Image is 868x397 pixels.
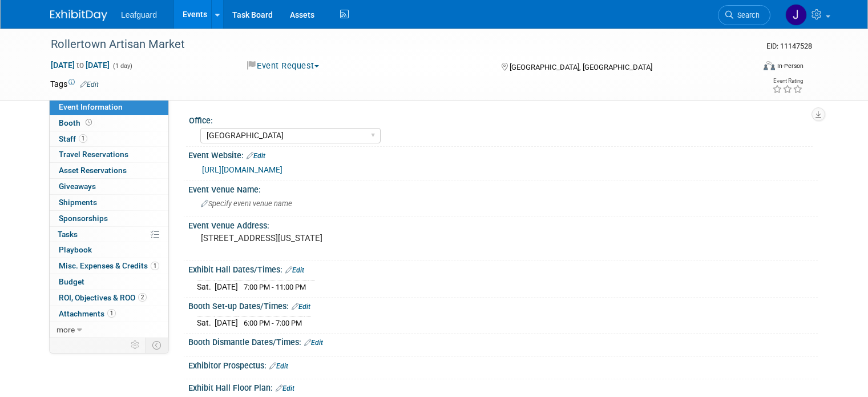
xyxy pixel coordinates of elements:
[138,293,147,302] span: 2
[59,150,128,159] span: Travel Reservations
[188,217,818,231] div: Event Venue Address:
[146,338,169,352] td: Toggle Event Tabs
[244,319,302,327] span: 6:00 PM - 7:00 PM
[247,152,265,160] a: Edit
[50,60,110,70] span: [DATE] [DATE]
[764,61,775,70] img: Format-Inperson.png
[50,99,168,115] a: Event Information
[188,334,818,348] div: Booth Dismantle Dates/Times:
[188,147,818,162] div: Event Website:
[243,60,324,72] button: Event Request
[50,274,168,290] a: Budget
[50,131,168,147] a: Staff1
[50,78,99,90] td: Tags
[56,325,75,334] span: more
[59,277,84,286] span: Budget
[785,4,807,26] img: Jonathan Zargo
[777,62,804,70] div: In-Person
[197,317,215,329] td: Sat.
[304,339,323,347] a: Edit
[59,134,87,143] span: Staff
[50,115,168,131] a: Booth
[50,227,168,242] a: Tasks
[59,198,97,207] span: Shipments
[50,195,168,210] a: Shipments
[59,166,127,175] span: Asset Reservations
[59,293,147,302] span: ROI, Objectives & ROO
[50,258,168,274] a: Misc. Expenses & Credits1
[126,338,146,352] td: Personalize Event Tab Strip
[285,266,304,274] a: Edit
[202,165,282,174] a: [URL][DOMAIN_NAME]
[47,34,740,55] div: Rollertown Artisan Market
[59,245,92,254] span: Playbook
[188,181,818,195] div: Event Venue Name:
[112,62,132,70] span: (1 day)
[201,199,292,208] span: Specify event venue name
[201,233,438,243] pre: [STREET_ADDRESS][US_STATE]
[292,303,310,311] a: Edit
[50,290,168,306] a: ROI, Objectives & ROO2
[59,261,159,270] span: Misc. Expenses & Credits
[50,322,168,338] a: more
[244,283,306,291] span: 7:00 PM - 11:00 PM
[50,306,168,322] a: Attachments1
[215,280,238,292] td: [DATE]
[276,384,294,392] a: Edit
[50,211,168,226] a: Sponsorships
[188,379,818,394] div: Exhibit Hall Floor Plan:
[510,63,652,71] span: [GEOGRAPHIC_DATA], [GEOGRAPHIC_DATA]
[50,10,107,21] img: ExhibitDay
[83,118,94,127] span: Booth not reserved yet
[733,11,760,19] span: Search
[766,42,812,50] span: Event ID: 11147528
[189,112,813,126] div: Office:
[50,242,168,258] a: Playbook
[215,317,238,329] td: [DATE]
[75,61,86,70] span: to
[59,118,94,127] span: Booth
[718,5,770,25] a: Search
[151,262,159,270] span: 1
[50,147,168,162] a: Travel Reservations
[692,59,804,77] div: Event Format
[772,78,803,84] div: Event Rating
[188,261,818,276] div: Exhibit Hall Dates/Times:
[121,10,157,19] span: Leafguard
[50,163,168,178] a: Asset Reservations
[197,280,215,292] td: Sat.
[59,214,108,223] span: Sponsorships
[80,81,99,89] a: Edit
[79,134,87,143] span: 1
[59,102,123,111] span: Event Information
[50,179,168,194] a: Giveaways
[59,309,116,318] span: Attachments
[188,298,818,312] div: Booth Set-up Dates/Times:
[269,362,288,370] a: Edit
[59,182,96,191] span: Giveaways
[188,357,818,372] div: Exhibitor Prospectus:
[58,230,78,239] span: Tasks
[107,309,116,318] span: 1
